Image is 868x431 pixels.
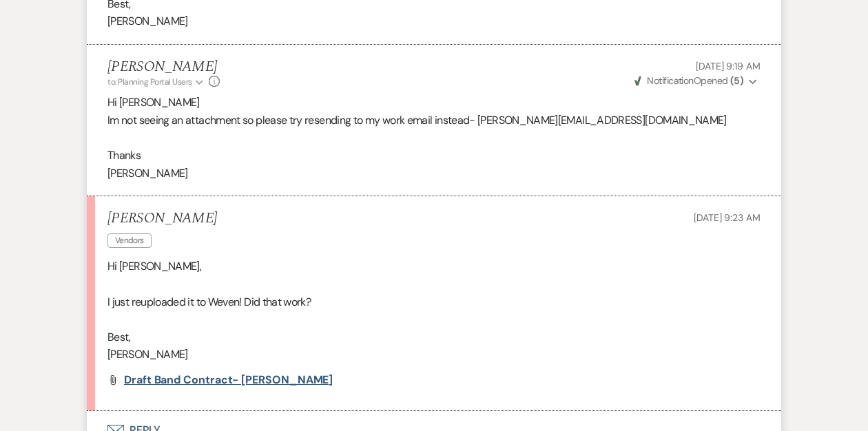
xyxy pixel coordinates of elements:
[107,147,761,165] p: Thanks
[730,74,743,87] strong: ( 5 )
[107,293,761,311] p: I just reuploaded it to Weven! Did that work?
[107,233,152,248] span: Vendors
[124,375,333,386] a: Draft Band Contract- [PERSON_NAME]
[107,76,192,87] span: to: Planning Portal Users
[634,74,743,87] span: Opened
[107,210,217,227] h5: [PERSON_NAME]
[696,60,761,72] span: [DATE] 9:19 AM
[107,12,761,30] p: [PERSON_NAME]
[107,112,761,129] p: Im not seeing an attachment so please try resending to my work email instead- [PERSON_NAME][EMAIL...
[107,76,205,88] button: to: Planning Portal Users
[124,372,333,387] span: Draft Band Contract- [PERSON_NAME]
[694,211,761,224] span: [DATE] 9:23 AM
[647,74,693,87] span: Notification
[107,59,220,76] h5: [PERSON_NAME]
[107,328,761,346] p: Best,
[107,257,761,275] p: Hi [PERSON_NAME],
[107,346,761,364] p: [PERSON_NAME]
[107,165,761,182] p: [PERSON_NAME]
[107,94,761,112] p: Hi [PERSON_NAME]
[632,74,761,88] button: NotificationOpened (5)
